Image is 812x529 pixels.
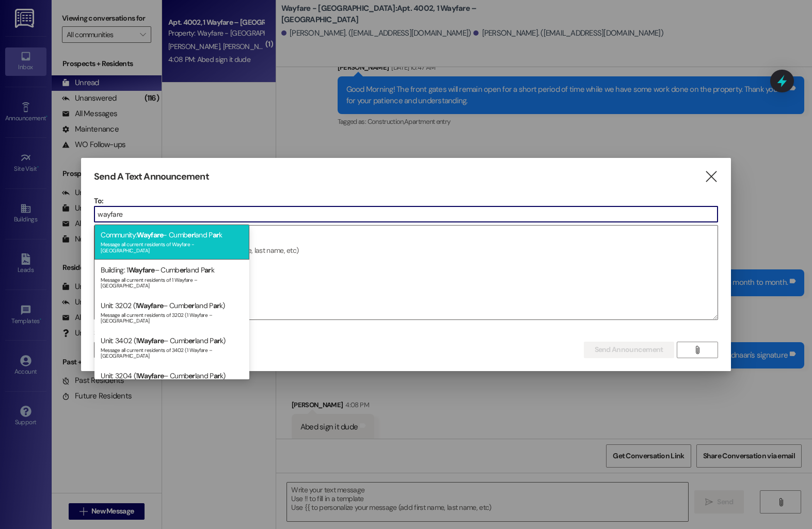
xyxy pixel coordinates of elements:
[693,346,701,354] i: 
[180,265,186,275] span: er
[94,295,249,330] div: Unit: 3202 (1 – Cumb land P k)
[94,365,249,400] div: Unit: 3204 (1 – Cumb land P k)
[101,310,243,324] div: Message all current residents of 3202 (1 Wayfare – [GEOGRAPHIC_DATA]
[213,301,220,310] span: ar
[204,265,211,275] span: ar
[584,342,674,358] button: Send Announcement
[94,330,249,365] div: Unit: 3402 (1 – Cumb land P k)
[129,265,155,275] span: Wayfare
[101,345,243,359] div: Message all current residents of 3402 (1 Wayfare – [GEOGRAPHIC_DATA]
[214,371,220,380] span: ar
[187,230,194,239] span: er
[595,344,663,355] span: Send Announcement
[137,230,163,239] span: Wayfare
[94,325,215,341] label: Select announcement type (optional)
[94,196,718,206] p: To:
[188,371,195,380] span: er
[94,206,717,222] input: Type to select the units, buildings, or communities you want to message. (e.g. 'Unit 1A', 'Buildi...
[94,171,209,183] h3: Send A Text Announcement
[704,171,718,182] i: 
[101,239,243,253] div: Message all current residents of Wayfare - [GEOGRAPHIC_DATA]
[213,230,219,239] span: ar
[94,260,249,295] div: Building: 1 – Cumb land P k
[137,371,164,380] span: Wayfare
[94,225,249,260] div: Community: - Cumb land P k
[188,336,195,345] span: er
[137,336,164,345] span: Wayfare
[188,301,195,310] span: er
[137,301,163,310] span: Wayfare
[101,275,243,289] div: Message all current residents of 1 Wayfare – [GEOGRAPHIC_DATA]
[214,336,220,345] span: ar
